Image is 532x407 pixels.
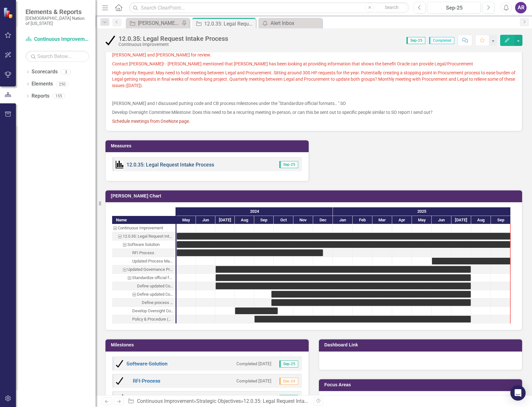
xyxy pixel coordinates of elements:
span: Sep-25 [279,161,298,168]
div: Policy & Procedure (General Counsel utilization) [132,315,174,323]
span: Sep-25 [279,395,298,402]
a: RFI Process [133,378,160,384]
h3: Milestones [111,343,306,347]
a: 12.0.35: Legal Request Intake Process [126,162,214,168]
a: Scorecards [32,68,58,76]
div: Jun [196,216,215,224]
div: Feb [353,216,372,224]
div: Task: Start date: 2024-09-27 End date: 2025-07-31 [271,299,471,306]
small: Completed [DATE] [236,361,271,367]
div: Oct [274,216,293,224]
span: Dec-24 [279,378,298,385]
div: Task: Start date: 2024-09-27 End date: 2025-07-31 [112,290,176,299]
div: Jul [215,216,235,224]
div: Task: Start date: 2024-09-01 End date: 2025-07-31 [255,316,471,322]
div: Updated Governance Processes [127,265,174,274]
span: Sep-25 [406,37,425,44]
a: Software Solution [126,361,168,367]
div: Task: Start date: 2024-07-01 End date: 2025-07-31 [216,274,471,281]
div: Policy & Procedure (General Counsel utilization) [112,315,176,323]
span: Completed [429,37,454,44]
div: Define process of checks and balances [142,299,174,307]
div: [PERSON_NAME] SO's [138,19,180,27]
div: » » [128,398,309,405]
img: Completed [116,360,123,367]
div: Task: Start date: 2024-05-01 End date: 2024-12-16 [177,249,323,256]
div: 2024 [176,207,333,216]
div: Continuous Improvement [118,224,163,232]
h3: Measures [111,144,306,148]
span: Touch base with [PERSON_NAME] and [PERSON_NAME] on process maps; may have to wait until new docum... [112,46,507,57]
img: Performance Management [116,161,123,168]
div: Task: Start date: 2024-05-01 End date: 2025-09-30 [112,232,176,241]
small: Completed [DATE] [236,395,271,401]
a: Reports [32,93,49,100]
div: Updated Process Maps (Stakeholders working with Legal) [132,257,174,265]
div: Continuous Improvement [119,42,228,47]
p: Develop Oversight Committee Milestone: Does this need to be a recurring meeting in-person, or can... [112,108,515,117]
div: Updated Process Maps (Stakeholders working with Legal) [112,257,176,265]
div: 12.0.35: Legal Request Intake Process [204,20,254,28]
small: [DEMOGRAPHIC_DATA] Nation of [US_STATE] [25,16,89,26]
img: ClearPoint Strategy [3,7,15,19]
div: 2025 [333,207,511,216]
div: Define updated Code process [137,282,174,290]
div: Task: Start date: 2025-06-01 End date: 2025-09-30 [432,258,510,264]
a: Continuous Improvement [137,398,194,404]
div: 12.0.35: Legal Request Intake Process [243,398,329,404]
div: Sep-25 [430,4,478,12]
div: Jul [451,216,471,224]
div: Task: Start date: 2024-09-27 End date: 2025-07-31 [271,291,471,298]
input: Search ClearPoint... [129,2,409,13]
div: 155 [53,93,65,99]
div: Develop Oversight Committee (Legal/General/Outside Counsel) [112,307,176,315]
div: Task: Start date: 2024-05-01 End date: 2025-09-30 [112,241,176,249]
div: Software Solution [112,241,176,249]
div: Task: Start date: 2024-08-01 End date: 2024-10-07 [112,307,176,315]
div: Alert Inbox [270,19,320,27]
span: Contact [PERSON_NAME]! - [PERSON_NAME] mentioned that [PERSON_NAME] has been looking at providing... [112,61,473,66]
a: Strategic Objectives [196,398,241,404]
div: Standardize official formats for Code/Council Bills [132,274,174,282]
div: Task: Start date: 2024-05-01 End date: 2024-12-16 [112,249,176,257]
div: Sep [491,216,511,224]
div: Mar [372,216,392,224]
div: Aug [471,216,491,224]
div: 3 [61,69,71,75]
div: 12.0.35: Legal Request Intake Process [123,232,174,241]
div: Dec [313,216,333,224]
div: Open Intercom Messenger [510,385,526,401]
div: Define updated Council Bill process [137,290,174,299]
img: Completed [105,35,115,46]
img: Completed [116,377,123,385]
div: 250 [56,81,68,87]
h3: Focus Areas [324,382,519,387]
div: Task: Start date: 2024-07-01 End date: 2025-07-31 [112,265,176,274]
div: Define updated Council Bill process [112,290,176,299]
div: Name [112,216,176,224]
div: Task: Start date: 2024-07-01 End date: 2025-07-31 [112,274,176,282]
a: [PERSON_NAME] SO's [127,19,180,27]
div: Nov [293,216,313,224]
div: Task: Continuous Improvement Start date: 2024-05-01 End date: 2024-05-02 [112,224,176,232]
div: Software Solution [127,241,160,249]
div: Task: Start date: 2024-09-01 End date: 2025-07-31 [112,315,176,323]
h3: Dashboard Link [324,343,519,347]
div: Task: Start date: 2024-07-01 End date: 2025-07-31 [112,282,176,290]
div: Task: Start date: 2025-06-01 End date: 2025-09-30 [112,257,176,265]
div: May [176,216,196,224]
h3: [PERSON_NAME] Chart [111,194,519,198]
div: Task: Start date: 2024-09-27 End date: 2025-07-31 [112,299,176,307]
a: Continuous Improvement [25,36,89,43]
input: Search Below... [25,51,89,62]
div: May [412,216,432,224]
span: Search [385,5,399,10]
div: Task: Start date: 2024-08-01 End date: 2024-10-07 [235,307,278,314]
img: Completed [116,394,123,402]
div: Apr [392,216,412,224]
div: Standardize official formats for Code/Council Bills [112,274,176,282]
button: Sep-25 [428,2,481,13]
p: [PERSON_NAME] and I discussed putting code and CB process milestones under the "Standardize offic... [112,99,515,108]
div: Define process of checks and balances [112,299,176,307]
span: Schedule meetings from OneNote page. [112,119,190,124]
